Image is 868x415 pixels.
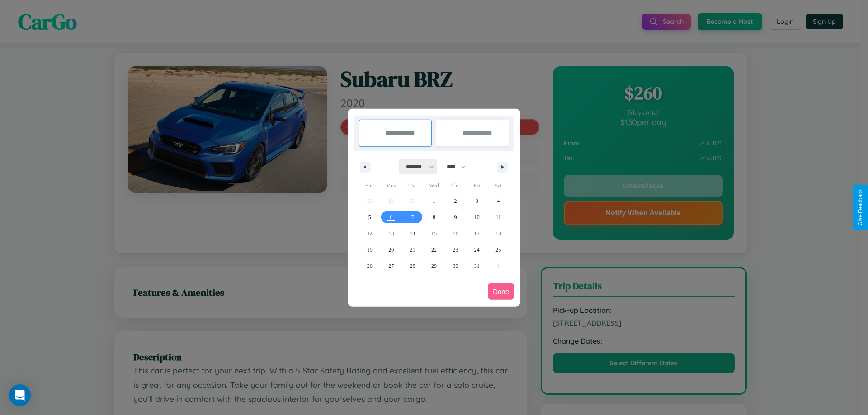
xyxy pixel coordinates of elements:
[433,193,435,209] span: 1
[410,258,415,274] span: 28
[388,258,394,274] span: 27
[495,209,501,225] span: 11
[488,178,509,193] span: Sat
[488,225,509,242] button: 18
[453,242,458,258] span: 23
[466,225,487,242] button: 17
[466,193,487,209] button: 3
[476,193,478,209] span: 3
[402,209,423,225] button: 7
[402,225,423,242] button: 14
[359,258,380,274] button: 26
[454,209,457,225] span: 9
[488,283,514,300] button: Done
[445,209,466,225] button: 9
[359,209,380,225] button: 5
[359,225,380,242] button: 12
[431,225,437,242] span: 15
[402,242,423,258] button: 21
[411,209,414,225] span: 7
[380,209,401,225] button: 6
[466,242,487,258] button: 24
[445,258,466,274] button: 30
[466,178,487,193] span: Fri
[857,189,863,226] div: Give Feedback
[423,225,444,242] button: 15
[423,178,444,193] span: Wed
[453,258,458,274] span: 30
[367,242,373,258] span: 19
[445,242,466,258] button: 23
[495,242,501,258] span: 25
[380,225,401,242] button: 13
[488,209,509,225] button: 11
[402,178,423,193] span: Tue
[488,242,509,258] button: 25
[380,242,401,258] button: 20
[431,242,437,258] span: 22
[474,258,480,274] span: 31
[474,209,480,225] span: 10
[367,225,373,242] span: 12
[388,242,394,258] span: 20
[423,209,444,225] button: 8
[423,242,444,258] button: 22
[423,193,444,209] button: 1
[454,193,457,209] span: 2
[466,258,487,274] button: 31
[495,225,501,242] span: 18
[466,209,487,225] button: 10
[410,242,415,258] span: 21
[367,258,373,274] span: 26
[388,225,394,242] span: 13
[390,209,392,225] span: 6
[359,242,380,258] button: 19
[445,193,466,209] button: 2
[9,384,31,406] div: Open Intercom Messenger
[433,209,435,225] span: 8
[380,258,401,274] button: 27
[445,225,466,242] button: 16
[474,242,480,258] span: 24
[431,258,437,274] span: 29
[453,225,458,242] span: 16
[359,178,380,193] span: Sun
[380,178,401,193] span: Mon
[474,225,480,242] span: 17
[368,209,371,225] span: 5
[488,193,509,209] button: 4
[410,225,415,242] span: 14
[445,178,466,193] span: Thu
[402,258,423,274] button: 28
[497,193,500,209] span: 4
[423,258,444,274] button: 29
